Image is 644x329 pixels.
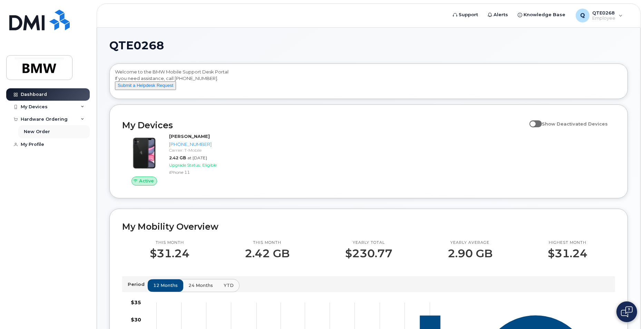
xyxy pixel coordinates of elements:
div: Welcome to the BMW Mobile Support Desk Portal If you need assistance, call [PHONE_NUMBER]. [115,69,622,96]
span: YTD [224,282,234,289]
p: Period [128,281,147,288]
img: Open chat [621,306,633,317]
span: 24 months [188,282,213,289]
p: 2.42 GB [245,247,290,260]
p: Yearly average [448,240,492,246]
span: Active [139,178,154,184]
p: This month [150,240,189,246]
p: $31.24 [548,247,587,260]
h2: My Devices [122,120,526,130]
span: Upgrade Status: [169,162,201,168]
img: iPhone_11.jpg [128,137,161,170]
span: Eligible [202,162,217,168]
p: Highest month [548,240,587,246]
div: [PHONE_NUMBER] [169,141,236,148]
p: This month [245,240,290,246]
div: Carrier: T-Mobile [169,147,236,153]
p: Yearly total [345,240,392,246]
div: iPhone 11 [169,169,236,175]
p: 2.90 GB [448,247,492,260]
a: Submit a Helpdesk Request [115,82,176,88]
p: $230.77 [345,247,392,260]
p: $31.24 [150,247,189,260]
h2: My Mobility Overview [122,221,615,232]
input: Show Deactivated Devices [529,117,535,123]
a: Active[PERSON_NAME][PHONE_NUMBER]Carrier: T-Mobile2.42 GBat [DATE]Upgrade Status:EligibleiPhone 11 [122,133,239,186]
tspan: $35 [131,299,141,306]
span: QTE0268 [109,40,164,51]
button: Submit a Helpdesk Request [115,81,176,90]
span: 2.42 GB [169,155,186,160]
span: Show Deactivated Devices [542,121,608,127]
strong: [PERSON_NAME] [169,133,210,139]
span: at [DATE] [187,155,207,160]
tspan: $30 [131,316,141,322]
